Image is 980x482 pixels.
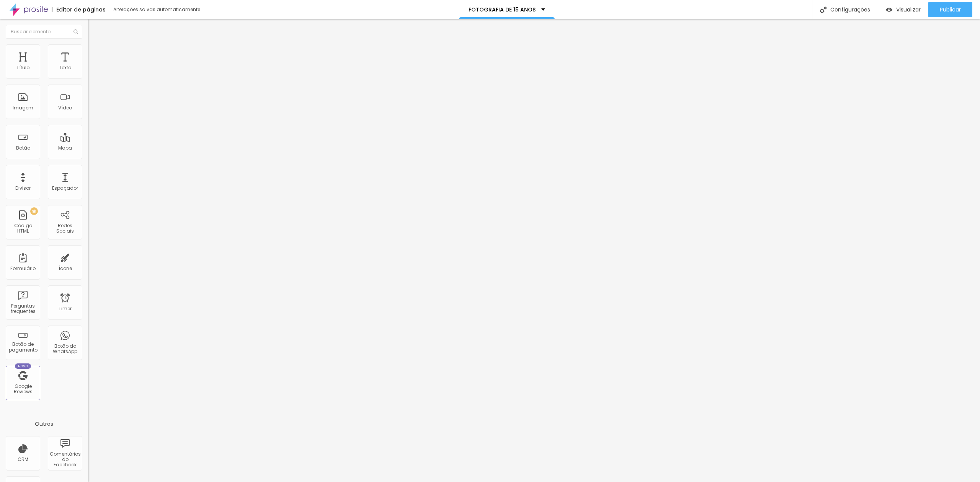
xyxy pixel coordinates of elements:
div: Mapa [58,145,72,151]
div: Editor de páginas [52,7,106,12]
p: FOTOGRAFIA DE 15 ANOS [469,7,536,12]
iframe: Editor [88,19,980,482]
div: Texto [59,65,71,70]
div: Comentários do Facebook [50,451,80,468]
div: Alterações salvas automaticamente [113,7,201,12]
img: view-1.svg [886,7,892,13]
div: Ícone [59,266,72,271]
button: Publicar [928,2,972,17]
div: Google Reviews [8,384,38,395]
img: Icone [73,29,78,34]
div: Formulário [10,266,36,271]
div: Divisor [15,186,31,191]
img: Icone [820,7,826,13]
div: Código HTML [8,223,38,234]
span: Publicar [940,7,961,13]
div: Espaçador [52,186,78,191]
div: Perguntas frequentes [8,303,38,314]
div: Novo [15,363,31,369]
div: Botão de pagamento [8,342,38,353]
div: CRM [18,457,28,462]
div: Botão [16,145,30,151]
span: Visualizar [896,7,921,13]
div: Imagem [13,105,33,111]
div: Vídeo [58,105,72,111]
div: Redes Sociais [50,223,80,234]
div: Título [16,65,29,70]
input: Buscar elemento [6,25,82,39]
div: Timer [59,306,72,311]
button: Visualizar [878,2,928,17]
div: Botão do WhatsApp [50,344,80,355]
